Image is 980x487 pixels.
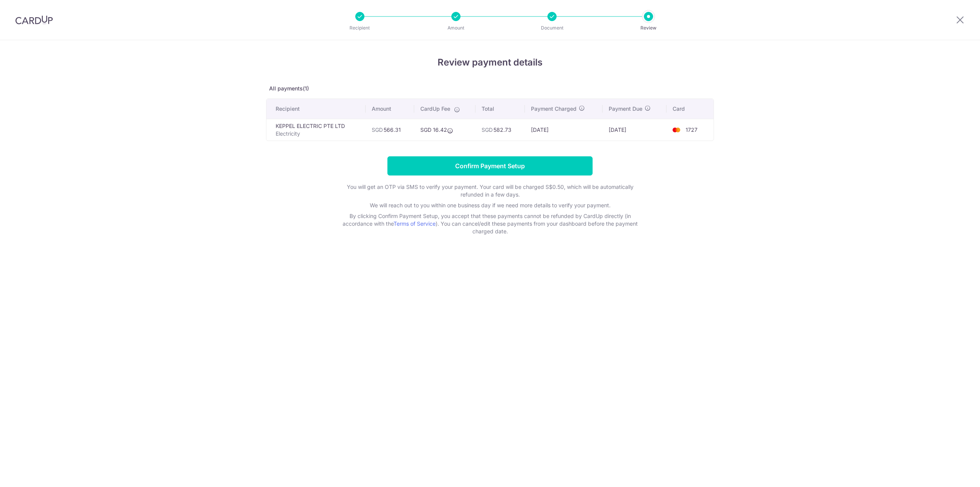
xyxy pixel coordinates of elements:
[337,202,643,209] p: We will reach out to you within one business day if we need more details to verify your payment.
[394,220,436,227] a: Terms of Service
[266,99,366,119] th: Recipient
[387,156,593,175] input: Confirm Payment Setup
[609,105,642,113] span: Payment Due
[620,24,677,32] p: Review
[266,56,714,69] h4: Review payment details
[475,99,525,119] th: Total
[931,464,972,483] iframe: Opens a widget where you can find more information
[603,119,666,141] td: [DATE]
[372,126,383,133] span: SGD
[366,99,414,119] th: Amount
[686,126,697,133] span: 1727
[531,105,577,113] span: Payment Charged
[524,24,580,32] p: Document
[420,105,450,113] span: CardUp Fee
[266,85,714,92] p: All payments(1)
[332,24,388,32] p: Recipient
[337,212,643,235] p: By clicking Confirm Payment Setup, you accept that these payments cannot be refunded by CardUp di...
[266,119,366,141] td: KEPPEL ELECTRIC PTE LTD
[276,130,359,138] p: Electricity
[15,15,53,25] img: CardUp
[475,119,525,141] td: 582.73
[669,125,684,134] img: <span class="translation_missing" title="translation missing: en.account_steps.new_confirm_form.b...
[525,119,603,141] td: [DATE]
[482,126,493,133] span: SGD
[414,119,475,141] td: SGD 16.42
[428,24,484,32] p: Amount
[366,119,414,141] td: 566.31
[337,183,643,198] p: You will get an OTP via SMS to verify your payment. Your card will be charged S$0.50, which will ...
[666,99,714,119] th: Card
